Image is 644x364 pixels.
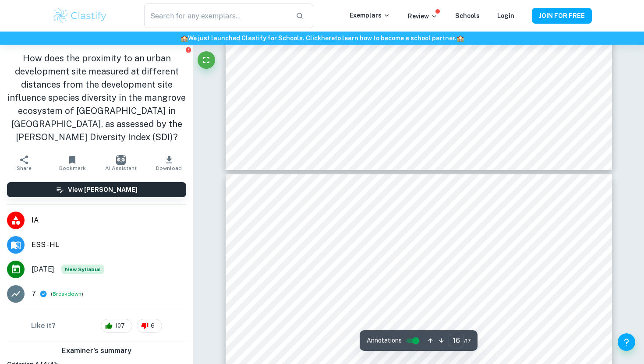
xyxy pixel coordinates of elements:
button: JOIN FOR FREE [532,8,592,24]
img: Clastify logo [52,7,108,25]
a: here [321,35,335,42]
span: New Syllabus [61,265,104,274]
span: [DATE] [32,264,54,275]
h6: View [PERSON_NAME] [68,185,138,194]
a: Schools [455,12,480,19]
button: Breakdown [53,290,81,298]
span: Annotations [367,336,402,345]
button: Report issue [185,46,191,53]
div: 6 [137,319,162,333]
h1: How does the proximity to an urban development site measured at different distances from the deve... [7,52,186,144]
p: Exemplars [350,11,390,20]
span: ( ) [51,290,83,298]
h6: Like it? [31,321,56,331]
span: 🏫 [456,35,464,42]
p: 7 [32,289,36,299]
span: IA [32,215,186,226]
button: Download [145,151,193,175]
p: Review [408,11,438,21]
span: Download [156,165,182,171]
button: AI Assistant [97,151,145,175]
span: AI Assistant [105,165,137,171]
div: Starting from the May 2026 session, the ESS IA requirements have changed. We created this exempla... [61,265,104,274]
span: Share [17,165,32,171]
h6: Examiner's summary [4,346,190,356]
img: AI Assistant [116,155,126,165]
input: Search for any exemplars... [144,4,289,28]
span: 107 [110,322,130,330]
span: ESS - HL [32,240,186,250]
span: 🏫 [180,35,188,42]
button: Bookmark [48,151,96,175]
button: Fullscreen [198,51,215,69]
span: / 17 [464,337,471,345]
h6: We just launched Clastify for Schools. Click to learn how to become a school partner. [2,33,642,43]
span: 6 [146,322,159,330]
a: Login [497,12,514,19]
span: Bookmark [59,165,86,171]
button: View [PERSON_NAME] [7,182,186,197]
button: Help and Feedback [618,333,635,351]
div: 107 [101,319,132,333]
